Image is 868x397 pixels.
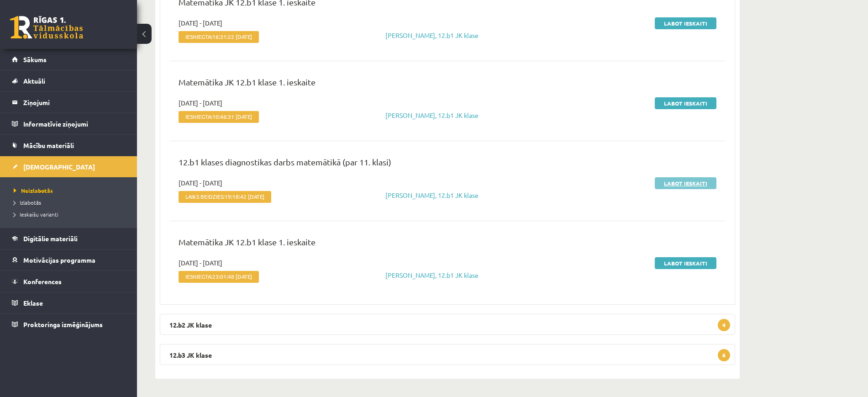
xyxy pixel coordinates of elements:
span: Motivācijas programma [23,256,95,264]
a: [PERSON_NAME], 12.b1 JK klase [385,191,479,199]
span: Digitālie materiāli [23,234,78,243]
a: Proktoringa izmēģinājums [12,314,126,335]
span: Konferences [23,277,62,286]
a: Rīgas 1. Tālmācības vidusskola [10,16,83,39]
a: Sākums [12,49,126,70]
a: Izlabotās [14,198,128,206]
span: Neizlabotās [14,187,53,194]
span: [DATE] - [DATE] [179,258,222,268]
span: Mācību materiāli [23,141,74,149]
a: Ieskaišu varianti [14,210,128,218]
span: 10:46:31 [DATE] [212,113,252,120]
a: Informatīvie ziņojumi [12,113,126,134]
p: Matemātika JK 12.b1 klase 1. ieskaite [179,76,716,93]
a: Ziņojumi [12,92,126,113]
a: Eklase [12,292,126,313]
span: 16:31:22 [DATE] [212,33,252,40]
a: [PERSON_NAME], 12.b1 JK klase [385,31,479,39]
span: [DEMOGRAPHIC_DATA] [23,163,95,171]
span: [DATE] - [DATE] [179,18,222,28]
a: Digitālie materiāli [12,228,126,249]
span: Iesniegta: [179,111,259,123]
span: 4 [718,319,730,331]
span: 23:01:48 [DATE] [212,273,252,280]
a: [DEMOGRAPHIC_DATA] [12,156,126,177]
span: 19:18:42 [DATE] [225,193,264,200]
a: Motivācijas programma [12,249,126,270]
a: [PERSON_NAME], 12.b1 JK klase [385,111,479,119]
a: Labot ieskaiti [655,177,716,189]
a: [PERSON_NAME], 12.b1 JK klase [385,271,479,279]
a: Aktuāli [12,70,126,91]
p: 12.b1 klases diagnostikas darbs matemātikā (par 11. klasi) [179,156,716,173]
legend: Informatīvie ziņojumi [23,113,126,134]
a: Mācību materiāli [12,135,126,156]
span: Laiks beidzies: [179,191,271,203]
span: [DATE] - [DATE] [179,178,222,188]
span: 6 [718,349,730,361]
p: Matemātika JK 12.b1 klase 1. ieskaite [179,236,716,253]
span: Izlabotās [14,199,41,206]
span: [DATE] - [DATE] [179,98,222,108]
span: Aktuāli [23,77,45,85]
a: Labot ieskaiti [655,17,716,29]
a: Labot ieskaiti [655,257,716,269]
legend: 12.b3 JK klase [160,344,735,365]
span: Iesniegta: [179,271,259,283]
span: Ieskaišu varianti [14,211,58,218]
legend: Ziņojumi [23,92,126,113]
span: Proktoringa izmēģinājums [23,320,103,328]
a: Neizlabotās [14,186,128,195]
legend: 12.b2 JK klase [160,314,735,335]
span: Iesniegta: [179,31,259,43]
a: Labot ieskaiti [655,97,716,109]
span: Sākums [23,55,47,64]
span: Eklase [23,299,43,307]
a: Konferences [12,271,126,292]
